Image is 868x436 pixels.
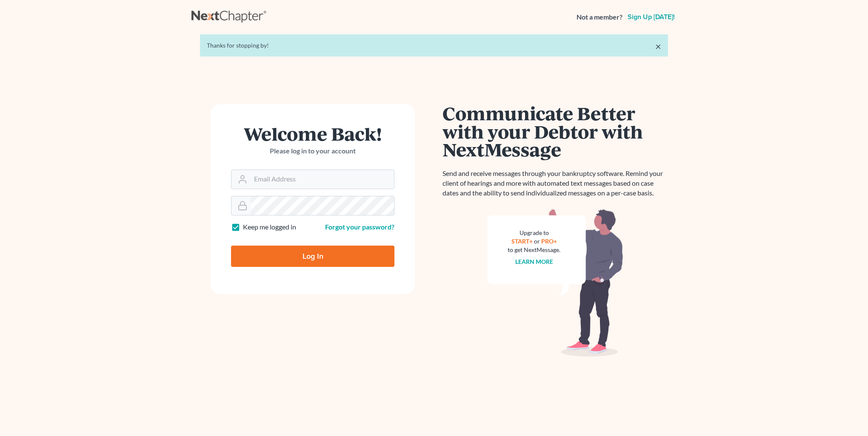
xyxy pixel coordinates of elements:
[231,125,394,143] h1: Welcome Back!
[508,229,560,237] div: Upgrade to
[534,238,540,245] span: or
[443,169,668,198] p: Send and receive messages through your bankruptcy software. Remind your client of hearings and mo...
[511,238,533,245] a: START+
[508,246,560,254] div: to get NextMessage.
[626,14,677,20] a: Sign up [DATE]!
[655,41,661,51] a: ×
[443,104,668,159] h1: Communicate Better with your Debtor with NextMessage
[243,222,296,232] label: Keep me logged in
[325,223,394,231] a: Forgot your password?
[231,246,394,267] input: Log In
[251,170,394,189] input: Email Address
[487,208,623,357] img: nextmessage_bg-59042aed3d76b12b5cd301f8e5b87938c9018125f34e5fa2b7a6b67550977c72.svg
[515,258,553,265] a: Learn more
[577,12,622,22] strong: Not a member?
[207,41,661,50] div: Thanks for stopping by!
[231,146,394,156] p: Please log in to your account
[541,238,557,245] a: PRO+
